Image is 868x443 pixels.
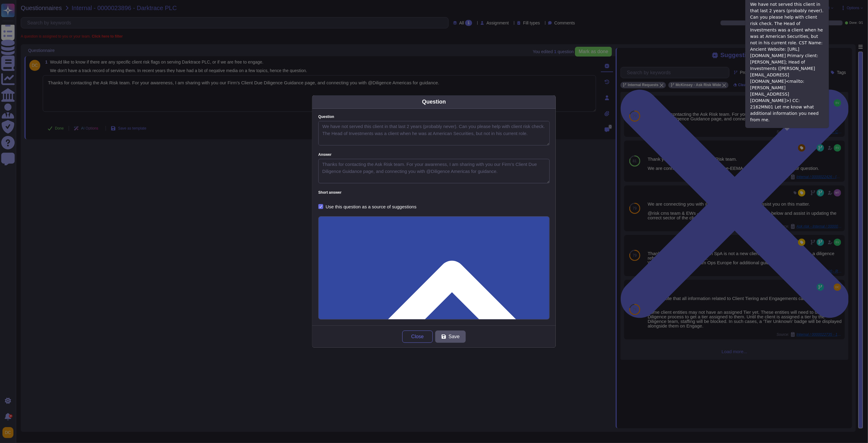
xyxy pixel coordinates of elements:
span: Close [411,334,424,339]
textarea: Thanks for contacting the Ask Risk team. For your awareness, I am sharing with you our Firm’s Cli... [318,159,550,183]
textarea: We have not served this client in that last 2 years (probably never). Can you please help with cl... [318,121,550,145]
label: Question [318,115,550,119]
button: Close [402,331,433,343]
div: Use this question as a source of suggestions [326,204,417,209]
label: Answer [318,153,550,156]
div: Question [422,98,446,106]
label: Short answer [318,191,550,194]
span: Save [449,334,460,339]
button: Save [435,331,466,343]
